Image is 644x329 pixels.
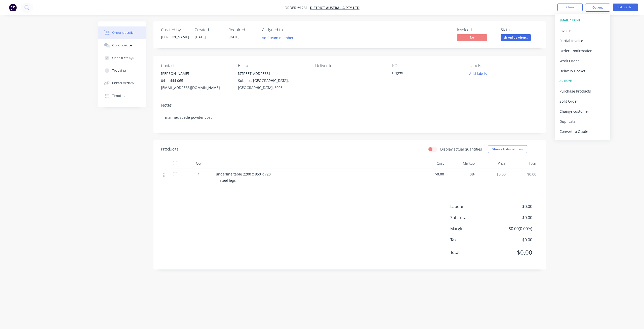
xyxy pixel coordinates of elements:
[161,27,189,32] div: Created by
[555,116,610,126] button: Duplicate
[238,77,307,91] div: Subiaco, [GEOGRAPHIC_DATA], [GEOGRAPHIC_DATA], 6008
[559,67,606,75] div: Delivery Docket
[310,5,359,10] a: District Australia PTY LTD
[98,52,146,64] button: Checklists 0/0
[555,126,610,136] button: Convert to Quote
[510,171,537,177] span: $0.00
[112,94,126,98] div: Timeline
[495,248,532,257] span: $0.00
[112,56,134,60] div: Checklists 0/0
[508,158,539,168] div: Total
[285,5,310,10] span: Order #1261 -
[559,138,606,145] div: Archive
[262,27,312,32] div: Assigned to
[559,98,606,105] div: Split Order
[195,35,206,39] span: [DATE]
[559,108,606,115] div: Change customer
[501,27,538,32] div: Status
[216,172,271,176] span: underline table 2200 x 850 x 720
[457,27,495,32] div: Invoiced
[501,34,531,41] span: picked up /drop...
[555,86,610,96] button: Purchase Products
[238,70,307,91] div: [STREET_ADDRESS]Subiaco, [GEOGRAPHIC_DATA], [GEOGRAPHIC_DATA], 6008
[559,37,606,44] div: Partial Invoice
[559,128,606,135] div: Convert to Quote
[392,63,461,68] div: PO
[228,27,256,32] div: Required
[450,203,495,210] span: Labour
[559,78,606,84] div: ACTIONS
[477,158,508,168] div: Price
[585,4,610,12] button: Options
[98,77,146,89] button: Linked Orders
[555,76,610,86] button: ACTIONS
[184,158,214,168] div: Qty
[315,63,384,68] div: Deliver to
[555,56,610,66] button: Work Order
[112,43,132,48] div: Collaborate
[559,27,606,34] div: Invoice
[98,89,146,102] button: Timeline
[262,34,296,41] button: Add team member
[555,136,610,146] button: Archive
[479,171,506,177] span: $0.00
[98,64,146,77] button: Tracking
[488,145,527,153] button: Show / Hide columns
[555,96,610,106] button: Split Order
[238,63,307,68] div: Bill to
[559,57,606,65] div: Work Order
[559,87,606,95] div: Purchase Products
[161,110,538,125] div: mannex suede powder coat
[259,34,296,41] button: Add team member
[457,34,487,41] span: No
[220,178,236,183] span: steel legs
[448,171,475,177] span: 0%
[392,70,455,77] div: urgent
[495,237,532,243] span: $0.00
[501,34,531,42] button: picked up /drop...
[555,15,610,25] button: EMAIL / PRINT
[161,146,179,152] div: Products
[559,118,606,125] div: Duplicate
[450,249,495,255] span: Total
[446,158,477,168] div: Markup
[112,68,126,73] div: Tracking
[555,36,610,46] button: Partial Invoice
[466,70,490,77] button: Add labels
[450,215,495,221] span: Sub total
[417,171,444,177] span: $0.00
[440,146,482,152] label: Display actual quantities
[450,237,495,243] span: Tax
[161,34,189,40] div: [PERSON_NAME]
[161,70,230,77] div: [PERSON_NAME]
[450,226,495,232] span: Margin
[198,171,200,177] span: 1
[238,70,307,77] div: [STREET_ADDRESS]
[559,47,606,54] div: Order Confirmation
[555,25,610,36] button: Invoice
[161,84,230,91] div: [EMAIL_ADDRESS][DOMAIN_NAME]
[627,312,639,324] iframe: Intercom live chat
[112,81,134,85] div: Linked Orders
[228,35,239,39] span: [DATE]
[555,46,610,56] button: Order Confirmation
[161,70,230,91] div: [PERSON_NAME]0411 444 065[EMAIL_ADDRESS][DOMAIN_NAME]
[469,63,538,68] div: Labels
[98,26,146,39] button: Order details
[161,103,538,108] div: Notes
[112,31,134,35] div: Order details
[161,63,230,68] div: Contact
[98,39,146,52] button: Collaborate
[195,27,222,32] div: Created
[495,226,532,232] span: $0.00 ( 0.00 %)
[559,17,606,24] div: EMAIL / PRINT
[495,215,532,221] span: $0.00
[557,4,583,11] button: Close
[161,77,230,84] div: 0411 444 065
[9,4,17,11] img: Factory
[415,158,446,168] div: Cost
[555,66,610,76] button: Delivery Docket
[555,106,610,116] button: Change customer
[495,203,532,210] span: $0.00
